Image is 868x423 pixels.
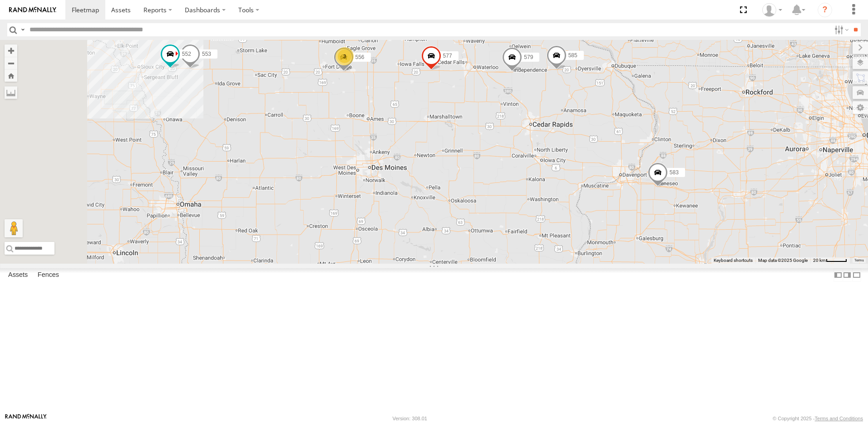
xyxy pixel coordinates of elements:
button: Map scale: 20 km per 43 pixels [810,257,850,264]
span: 553 [202,51,211,57]
div: Version: 308.01 [393,416,427,421]
button: Zoom out [5,57,17,69]
label: Hide Summary Table [852,268,861,281]
span: Map data ©2025 Google [758,258,808,263]
span: 552 [182,50,191,57]
button: Zoom in [5,44,17,57]
div: © Copyright 2025 - [773,416,863,421]
label: Dock Summary Table to the Left [833,268,843,281]
label: Dock Summary Table to the Right [843,268,852,281]
span: 556 [355,54,365,60]
label: Assets [4,269,32,281]
span: 577 [443,53,452,59]
label: Search Filter Options [831,23,850,36]
span: 20 km [813,258,826,263]
span: 579 [524,54,533,60]
div: 3 [335,47,354,65]
label: Search Query [19,23,26,36]
label: Measure [5,86,17,99]
span: 583 [670,169,679,175]
button: Keyboard shortcuts [714,257,753,264]
a: Terms and Conditions [815,416,863,421]
label: Map Settings [853,101,868,114]
button: Zoom Home [5,69,17,82]
div: Eric Boock [759,3,785,17]
label: Fences [33,269,64,281]
img: rand-logo.svg [9,7,56,13]
a: Terms (opens in new tab) [854,259,864,262]
a: Visit our Website [5,414,47,423]
button: Drag Pegman onto the map to open Street View [5,219,23,237]
span: 585 [568,52,577,58]
i: ? [818,3,832,17]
